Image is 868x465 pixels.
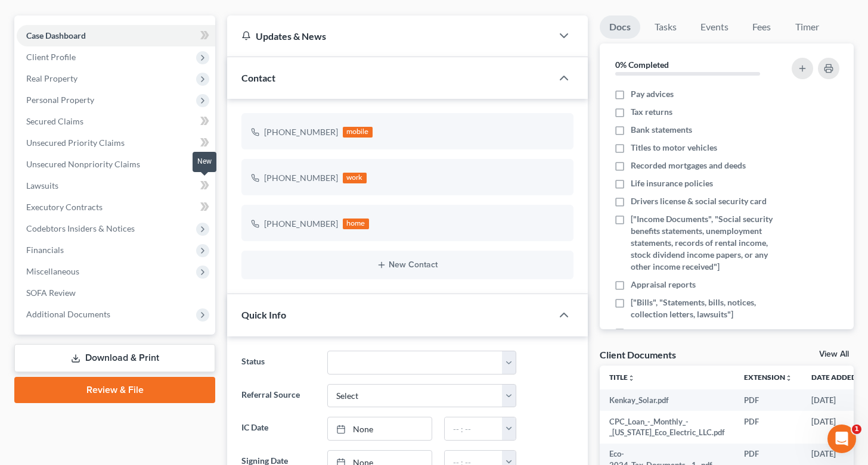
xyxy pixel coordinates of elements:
a: Case Dashboard [17,25,215,46]
span: Case Dashboard [26,30,86,40]
div: home [343,219,369,229]
span: Titles to motor vehicles [631,142,717,154]
label: Status [235,351,321,375]
td: CPC_Loan_-_Monthly_-_[US_STATE]_Eco_Electric_LLC.pdf [600,411,734,444]
span: Life insurance policies [631,177,713,189]
iframe: Intercom live chat [827,425,856,453]
span: Codebtors Insiders & Notices [26,223,135,233]
span: Financials [26,245,64,255]
span: Personal Property [26,95,94,105]
a: Titleunfold_more [609,373,635,382]
td: Kenkay_Solar.pdf [600,389,734,411]
span: 1 [852,425,861,434]
i: unfold_more [785,375,792,382]
span: Client Profile [26,52,76,62]
span: Secured Claims [26,116,83,126]
a: Lawsuits [17,175,215,196]
strong: 0% Completed [615,60,669,70]
a: Unsecured Priority Claims [17,132,215,154]
a: Fees [743,15,781,39]
label: IC Date [235,417,321,441]
a: Extensionunfold_more [744,373,792,382]
div: [PHONE_NUMBER] [264,126,338,138]
span: Tax returns [631,106,672,118]
div: [PHONE_NUMBER] [264,218,338,230]
span: Quick Info [241,309,286,320]
span: Recorded mortgages and deeds [631,160,746,171]
button: New Contact [251,260,564,270]
div: Updates & News [241,30,538,42]
i: unfold_more [628,375,635,382]
div: [PHONE_NUMBER] [264,172,338,184]
a: Events [691,15,738,39]
span: Executory Contracts [26,202,103,212]
div: work [343,173,367,183]
div: mobile [343,127,373,138]
a: Secured Claims [17,111,215,132]
label: Referral Source [235,384,321,408]
div: New [193,152,216,171]
span: Pay advices [631,88,674,100]
span: Assets in the name of the Business [631,326,757,338]
span: Unsecured Nonpriority Claims [26,159,140,169]
span: Contact [241,72,275,83]
span: Unsecured Priority Claims [26,138,125,148]
span: Real Property [26,73,77,83]
a: Timer [786,15,829,39]
span: ["Bills", "Statements, bills, notices, collection letters, lawsuits"] [631,297,780,320]
span: Lawsuits [26,180,58,191]
span: ["Income Documents", "Social security benefits statements, unemployment statements, records of re... [631,213,780,273]
a: Executory Contracts [17,196,215,218]
span: Additional Documents [26,309,110,319]
td: PDF [734,411,802,444]
a: Docs [600,15,640,39]
a: Date Added expand_more [811,373,865,382]
a: Unsecured Nonpriority Claims [17,154,215,175]
span: Appraisal reports [631,279,696,291]
span: SOFA Review [26,288,76,298]
span: Drivers license & social security card [631,195,767,207]
td: PDF [734,389,802,411]
a: View All [819,350,849,358]
input: -- : -- [445,417,503,440]
div: Client Documents [600,348,676,361]
span: Miscellaneous [26,266,79,276]
span: Bank statements [631,124,692,136]
a: Review & File [14,377,215,403]
a: SOFA Review [17,282,215,304]
a: Tasks [645,15,686,39]
a: None [328,417,432,440]
a: Download & Print [14,344,215,372]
